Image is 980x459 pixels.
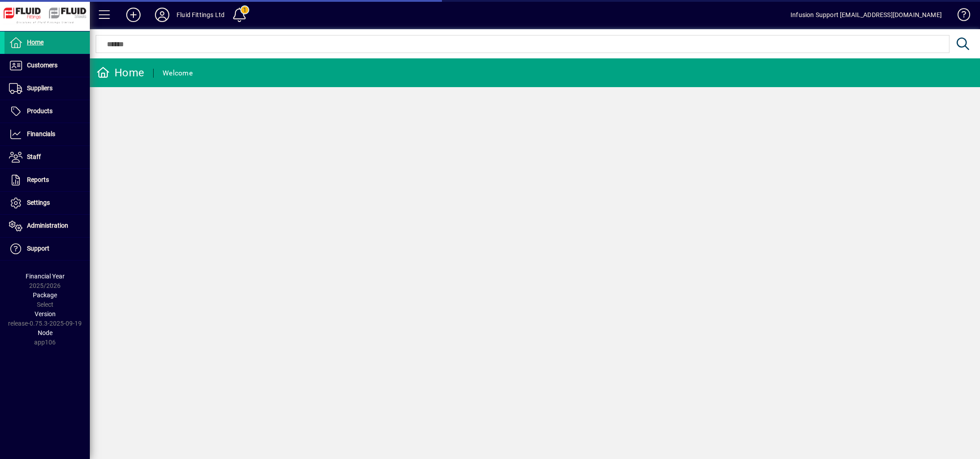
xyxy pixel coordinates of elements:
[119,7,148,23] button: Add
[4,77,90,100] a: Suppliers
[4,192,90,214] a: Settings
[27,130,55,137] span: Financials
[27,176,49,183] span: Reports
[4,146,90,168] a: Staff
[27,153,41,160] span: Staff
[4,238,90,260] a: Support
[177,8,225,22] div: Fluid Fittings Ltd
[27,107,53,115] span: Products
[97,66,144,80] div: Home
[33,291,57,299] span: Package
[38,329,53,336] span: Node
[951,2,969,31] a: Knowledge Base
[790,8,942,22] div: Infusion Support [EMAIL_ADDRESS][DOMAIN_NAME]
[27,222,68,229] span: Administration
[27,84,53,92] span: Suppliers
[35,310,56,318] span: Version
[27,245,49,252] span: Support
[26,273,65,280] span: Financial Year
[27,39,44,46] span: Home
[4,123,90,146] a: Financials
[4,54,90,77] a: Customers
[4,100,90,123] a: Products
[148,7,177,23] button: Profile
[163,66,193,80] div: Welcome
[4,169,90,191] a: Reports
[4,215,90,237] a: Administration
[27,199,50,206] span: Settings
[27,62,57,69] span: Customers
